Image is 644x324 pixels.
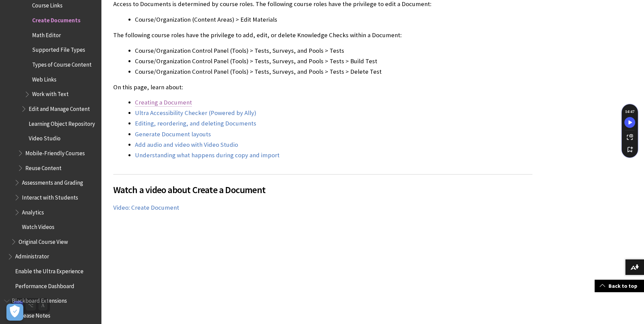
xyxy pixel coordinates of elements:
[135,109,256,117] a: Ultra Accessibility Checker (Powered by Ally)
[15,310,50,319] span: Release Notes
[135,67,532,76] li: Course/Organization Control Panel (Tools) > Tests, Surveys, and Pools > Tests > Delete Test
[15,265,84,275] span: Enable the Ultra Experience
[32,15,80,24] span: Create Documents
[135,141,238,149] a: Add audio and video with Video Studio
[22,207,44,216] span: Analytics
[32,44,85,53] span: Supported File Types
[135,15,532,24] li: Course/Organization (Content Areas) > Edit Materials
[595,280,644,292] a: Back to top
[22,192,78,201] span: Interact with Students
[113,204,179,212] a: Video: Create Document
[113,31,532,40] p: The following course roles have the privilege to add, edit, or delete Knowledge Checks within a D...
[135,151,280,159] a: Understanding what happens during copy and import
[29,103,90,112] span: Edit and Manage Content
[135,119,256,128] a: Editing, reordering, and deleting Documents
[29,133,61,142] span: Video Studio
[32,89,69,98] span: Work with Text
[12,295,67,304] span: Blackboard Extensions
[15,251,49,260] span: Administrator
[29,118,95,127] span: Learning Object Repository
[25,162,62,171] span: Reuse Content
[6,304,23,321] button: Open Preferences
[113,183,532,197] span: Watch a video about Create a Document
[22,177,83,186] span: Assessments and Grading
[135,98,192,107] a: Creating a Document
[25,147,85,157] span: Mobile-Friendly Courses
[113,83,532,92] p: On this page, learn about:
[135,56,532,66] li: Course/Organization Control Panel (Tools) > Tests, Surveys, and Pools > Tests > Build Test
[32,59,92,68] span: Types of Course Content
[135,46,532,55] li: Course/Organization Control Panel (Tools) > Tests, Surveys, and Pools > Tests
[22,221,54,230] span: Watch Videos
[32,29,61,39] span: Math Editor
[32,74,56,83] span: Web Links
[15,280,74,290] span: Performance Dashboard
[19,236,68,245] span: Original Course View
[135,130,211,138] a: Generate Document layouts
